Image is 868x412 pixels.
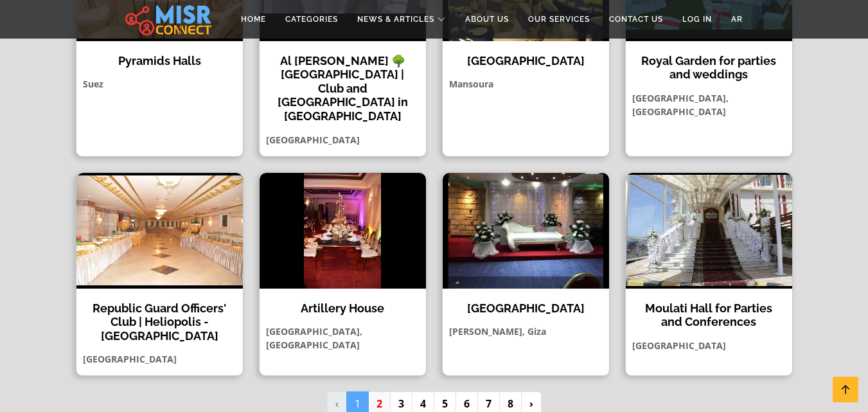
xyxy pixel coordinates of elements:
span: News & Articles [357,13,434,25]
h4: [GEOGRAPHIC_DATA] [452,301,599,316]
h4: Royal Garden for parties and weddings [635,54,783,82]
a: About Us [456,7,518,31]
p: [GEOGRAPHIC_DATA] [626,339,792,352]
p: [GEOGRAPHIC_DATA], [GEOGRAPHIC_DATA] [260,325,426,352]
p: Mansoura [443,77,609,91]
h4: [GEOGRAPHIC_DATA] [452,54,599,68]
p: [GEOGRAPHIC_DATA] [260,133,426,147]
h4: Pyramids Halls [86,54,233,68]
h4: Artillery House [269,301,416,316]
a: Moulati Hall for Parties and Conferences Moulati Hall for Parties and Conferences [GEOGRAPHIC_DATA] [617,172,801,377]
h4: Republic Guard Officers' Club | Heliopolis - [GEOGRAPHIC_DATA] [86,301,233,343]
img: Republic Guard Officers' Club | Heliopolis - Cairo [76,173,243,289]
a: Our Services [518,7,599,31]
img: Artillery House [260,173,426,289]
img: Moulati Hall for Parties and Conferences [626,173,792,289]
a: AR [722,7,752,31]
a: Categories [276,7,348,31]
p: [PERSON_NAME], Giza [443,325,609,338]
h4: Moulati Hall for Parties and Conferences [635,301,783,329]
p: [GEOGRAPHIC_DATA], [GEOGRAPHIC_DATA] [626,91,792,118]
a: News & Articles [348,7,456,31]
a: Artillery House Artillery House [GEOGRAPHIC_DATA], [GEOGRAPHIC_DATA] [251,172,434,377]
p: Suez [76,77,243,91]
a: Home [231,7,276,31]
a: Horus Hotel Wedding Hall [GEOGRAPHIC_DATA] [PERSON_NAME], Giza [434,172,617,377]
h4: Al [PERSON_NAME] 🌳 [GEOGRAPHIC_DATA] | Club and [GEOGRAPHIC_DATA] in [GEOGRAPHIC_DATA] [269,54,416,123]
img: Horus Hotel Wedding Hall [443,173,609,289]
a: Log in [673,7,722,31]
a: Republic Guard Officers' Club | Heliopolis - Cairo Republic Guard Officers' Club | Heliopolis - [... [68,172,251,377]
p: [GEOGRAPHIC_DATA] [76,352,243,366]
a: Contact Us [599,7,673,31]
img: main.misr_connect [125,3,211,35]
